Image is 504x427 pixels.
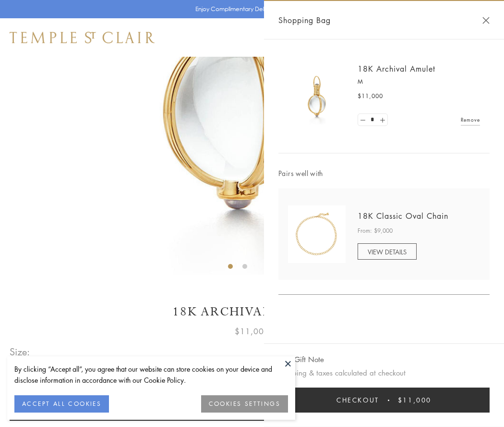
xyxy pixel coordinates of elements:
[278,14,331,26] span: Shopping Bag
[358,114,368,126] a: Set quantity to 0
[358,243,417,260] a: VIEW DETAILS
[482,17,490,24] button: Close Shopping Bag
[10,344,31,360] span: Size:
[358,77,480,87] p: M
[398,395,432,405] span: $11,000
[195,4,304,14] p: Enjoy Complimentary Delivery & Returns
[358,226,393,236] span: From: $9,000
[278,168,490,179] span: Pairs well with
[358,63,435,74] a: 18K Archival Amulet
[288,67,346,125] img: 18K Archival Amulet
[278,367,490,379] p: Shipping & taxes calculated at checkout
[201,395,288,413] button: COOKIES SETTINGS
[10,32,155,43] img: Temple St. Clair
[377,114,387,126] a: Set quantity to 2
[336,395,379,405] span: Checkout
[14,395,109,413] button: ACCEPT ALL COOKIES
[461,114,480,125] a: Remove
[368,247,407,256] span: VIEW DETAILS
[358,91,383,101] span: $11,000
[278,353,324,365] button: Add Gift Note
[278,388,490,413] button: Checkout $11,000
[14,364,288,386] div: By clicking “Accept all”, you agree that our website can store cookies on your device and disclos...
[235,325,269,338] span: $11,000
[288,205,346,263] img: N88865-OV18
[10,303,494,320] h1: 18K Archival Amulet
[358,211,448,221] a: 18K Classic Oval Chain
